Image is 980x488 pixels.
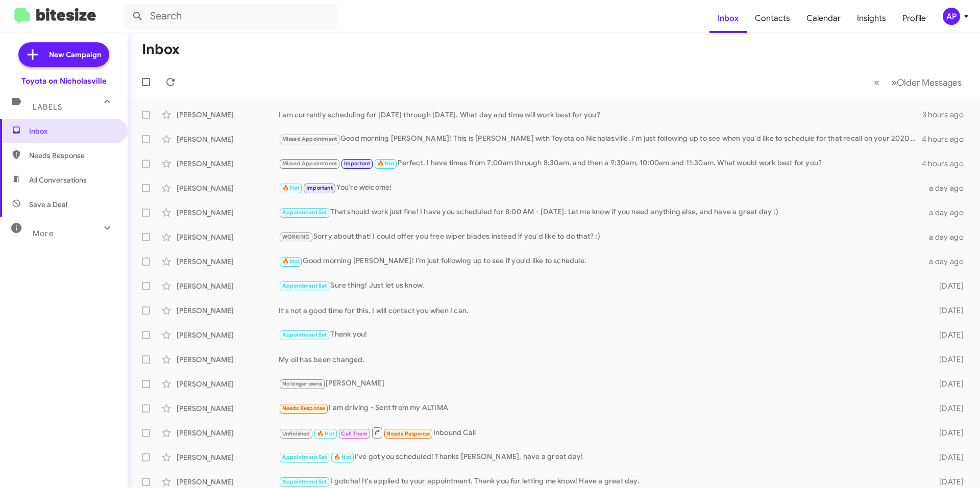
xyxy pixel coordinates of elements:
div: [PERSON_NAME] [177,134,279,144]
div: [PERSON_NAME] [177,477,279,487]
div: a day ago [923,232,972,242]
span: Appointment Set [282,209,327,216]
span: Needs Response [282,405,326,412]
div: [PERSON_NAME] [177,110,279,120]
span: Save a Deal [29,199,67,210]
div: [PERSON_NAME] [177,354,279,365]
h1: Inbox [142,41,180,58]
span: Appointment Set [282,282,327,289]
div: a day ago [923,256,972,267]
div: That should work just fine! I have you scheduled for 8:00 AM - [DATE]. Let me know if you need an... [279,207,923,218]
span: « [874,76,879,89]
button: Previous [868,72,886,93]
div: [DATE] [923,354,972,365]
div: It's not a good time for this. I will contact you when I can. [279,305,923,316]
div: I am currently scheduling for [DATE] through [DATE]. What day and time will work best for you? [279,110,922,120]
a: New Campaign [18,42,109,67]
div: [PERSON_NAME] [177,281,279,291]
span: Missed Appointment [282,136,337,142]
div: [PERSON_NAME] [177,256,279,267]
a: Inbox [709,4,747,33]
div: You're welcome! [279,182,923,194]
span: 🔥 Hot [282,185,300,191]
div: I've got you scheduled! Thanks [PERSON_NAME], have a great day! [279,451,923,463]
div: a day ago [923,208,972,218]
span: 🔥 Hot [377,160,395,167]
div: Good morning [PERSON_NAME]! I'm just following up to see if you'd like to schedule. [279,255,923,267]
span: Inbox [29,126,116,136]
div: [DATE] [923,452,972,463]
div: I am driving - Sent from my ALTIMA [279,402,923,414]
div: My oil has been changed. [279,354,923,365]
div: [PERSON_NAME] [177,208,279,218]
div: [PERSON_NAME] [177,183,279,193]
div: [PERSON_NAME] [177,428,279,438]
span: 🔥 Hot [282,258,300,265]
div: a day ago [923,183,972,193]
span: Call Them [341,430,367,437]
div: [PERSON_NAME] [177,159,279,169]
div: Perfect. I have times from 7:00am through 8:30am, and then a 9:30am, 10:00am and 11:30am. What wo... [279,158,922,169]
span: Needs Response [386,430,430,437]
div: [DATE] [923,305,972,316]
div: [PERSON_NAME] [177,452,279,463]
span: New Campaign [49,49,101,60]
div: [PERSON_NAME] [177,330,279,340]
span: WORKING [282,234,310,240]
div: [PERSON_NAME] [177,305,279,316]
span: 🔥 Hot [334,454,351,460]
span: All Conversations [29,175,87,185]
span: Needs Response [29,150,116,161]
a: Contacts [747,4,798,33]
div: [DATE] [923,379,972,389]
div: [PERSON_NAME] [177,232,279,242]
span: Appointment Set [282,454,327,460]
span: 🔥 Hot [317,430,334,437]
button: Next [885,72,968,93]
input: Search [124,4,338,29]
span: Important [306,185,333,191]
span: » [891,76,897,89]
div: [DATE] [923,428,972,438]
div: AP [943,8,960,25]
div: Sorry about that! I could offer you free wiper blades instead if you'd like to do that? :) [279,231,923,243]
div: I gotcha! It's applied to your appointment. Thank you for letting me know! Have a great day. [279,476,923,487]
span: Older Messages [897,77,962,88]
div: 3 hours ago [922,110,972,120]
div: 4 hours ago [922,159,972,169]
div: [PERSON_NAME] [177,403,279,414]
div: [DATE] [923,477,972,487]
a: Insights [849,4,894,33]
div: Thank you! [279,329,923,341]
a: Profile [894,4,934,33]
button: AP [934,8,969,25]
div: [DATE] [923,403,972,414]
div: Good morning [PERSON_NAME]! This is [PERSON_NAME] with Toyota on Nicholasville. I'm just followin... [279,133,922,145]
div: Sure thing! Just let us know. [279,280,923,292]
div: Inbound Call [279,426,923,439]
div: [PERSON_NAME] [177,379,279,389]
span: No longer owns [282,380,323,387]
span: Labels [33,102,62,112]
span: Appointment Set [282,331,327,338]
div: 4 hours ago [922,134,972,144]
nav: Page navigation example [868,72,968,93]
div: Toyota on Nicholasville [21,76,107,86]
div: [DATE] [923,330,972,340]
span: Important [344,160,371,167]
div: [DATE] [923,281,972,291]
span: Appointment Set [282,478,327,485]
span: Unfinished [282,430,310,437]
div: [PERSON_NAME] [279,378,923,390]
span: Missed Appointment [282,160,337,167]
span: More [33,229,54,238]
a: Calendar [798,4,849,33]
